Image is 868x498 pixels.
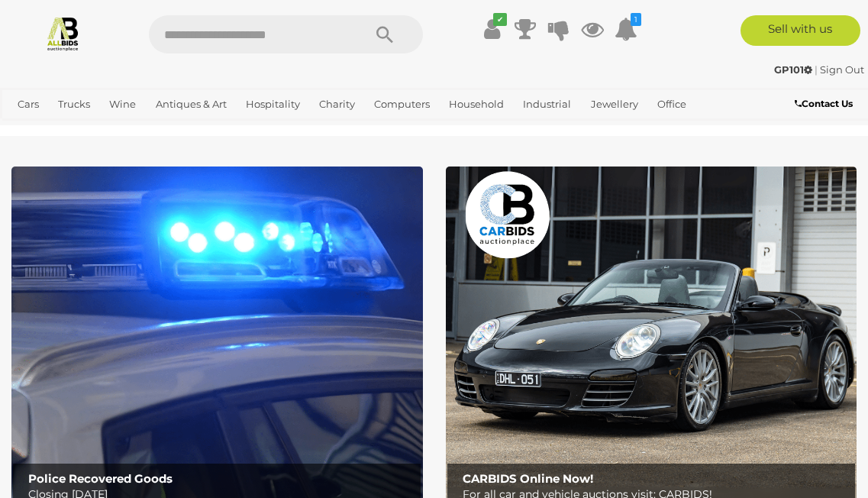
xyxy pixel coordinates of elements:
[774,63,812,76] strong: GP101
[11,92,45,117] a: Cars
[11,117,55,142] a: Sports
[240,92,306,117] a: Hospitality
[795,95,857,112] a: Contact Us
[820,63,864,76] a: Sign Out
[815,63,818,76] span: |
[347,15,423,53] button: Search
[631,13,641,26] i: 1
[368,92,436,117] a: Computers
[795,98,853,109] b: Contact Us
[103,92,142,117] a: Wine
[493,13,507,26] i: ✔
[52,92,96,117] a: Trucks
[741,15,860,46] a: Sell with us
[150,92,233,117] a: Antiques & Art
[443,92,510,117] a: Household
[585,92,644,117] a: Jewellery
[615,15,637,43] a: 1
[517,92,577,117] a: Industrial
[774,63,815,76] a: GP101
[480,15,503,43] a: ✔
[28,471,173,486] b: Police Recovered Goods
[463,471,593,486] b: CARBIDS Online Now!
[45,15,81,51] img: Allbids.com.au
[651,92,692,117] a: Office
[62,117,182,142] a: [GEOGRAPHIC_DATA]
[313,92,361,117] a: Charity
